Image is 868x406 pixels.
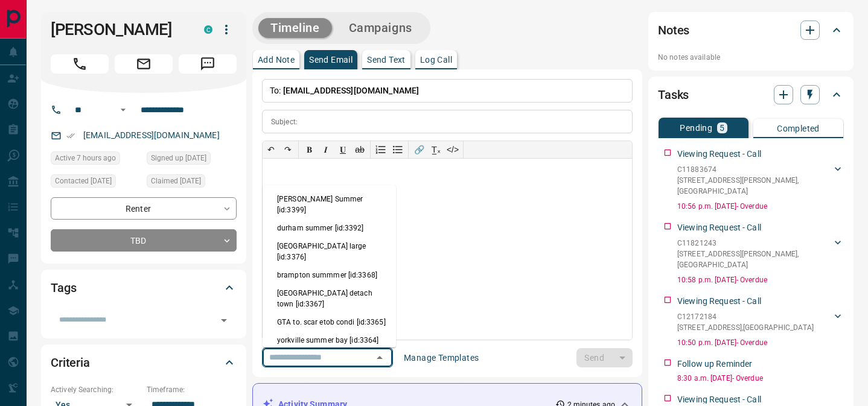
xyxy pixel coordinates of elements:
[720,124,724,132] p: 5
[301,141,318,158] button: 𝐁
[309,56,353,64] p: Send Email
[340,145,346,154] span: 𝐔
[337,18,424,38] button: Campaigns
[677,309,844,335] div: C12172184[STREET_ADDRESS],[GEOGRAPHIC_DATA]
[318,141,334,158] button: 𝑰
[677,201,844,212] p: 10:56 p.m. [DATE] - Overdue
[83,130,220,140] a: [EMAIL_ADDRESS][DOMAIN_NAME]
[115,54,173,74] span: Email
[367,56,406,64] p: Send Text
[355,145,365,154] s: ab
[55,175,112,187] span: Contacted [DATE]
[677,393,761,406] p: Viewing Request - Call
[420,56,452,64] p: Log Call
[51,151,141,168] div: Thu Sep 11 2025
[258,18,332,38] button: Timeline
[263,284,396,313] li: [GEOGRAPHIC_DATA] detach town [id:3367]
[444,141,461,158] button: </>
[55,152,116,164] span: Active 7 hours ago
[677,235,844,273] div: C11821243[STREET_ADDRESS][PERSON_NAME],[GEOGRAPHIC_DATA]
[677,295,761,308] p: Viewing Request - Call
[658,16,844,45] div: Notes
[51,273,237,302] div: Tags
[151,152,206,164] span: Signed up [DATE]
[66,132,75,140] svg: Email Verified
[147,151,237,168] div: Wed Jun 10 2020
[777,124,820,133] p: Completed
[116,103,130,117] button: Open
[263,237,396,266] li: [GEOGRAPHIC_DATA] large [id:3376]
[576,348,633,367] div: split button
[51,197,237,220] div: Renter
[51,20,186,39] h1: [PERSON_NAME]
[258,56,295,64] p: Add Note
[51,348,237,377] div: Criteria
[677,249,832,270] p: [STREET_ADDRESS][PERSON_NAME] , [GEOGRAPHIC_DATA]
[677,162,844,199] div: C11883674[STREET_ADDRESS][PERSON_NAME],[GEOGRAPHIC_DATA]
[677,373,844,384] p: 8:30 a.m. [DATE] - Overdue
[271,116,298,127] p: Subject:
[263,331,396,349] li: yorkville summer bay [id:3364]
[263,190,396,219] li: [PERSON_NAME] Summer [id:3399]
[658,52,844,63] p: No notes available
[51,174,141,191] div: Thu Jun 05 2025
[677,221,761,234] p: Viewing Request - Call
[204,25,212,34] div: condos.ca
[279,141,296,158] button: ↷
[677,322,814,333] p: [STREET_ADDRESS] , [GEOGRAPHIC_DATA]
[147,174,237,191] div: Wed Jun 24 2020
[263,266,396,284] li: brampton summmer [id:3368]
[51,229,237,252] div: TBD
[51,54,109,74] span: Call
[334,141,351,158] button: 𝐔
[677,238,832,249] p: C11821243
[410,141,427,158] button: 🔗
[677,148,761,160] p: Viewing Request - Call
[677,311,814,322] p: C12172184
[51,353,90,372] h2: Criteria
[147,384,237,395] p: Timeframe:
[427,141,444,158] button: T̲ₓ
[263,141,279,158] button: ↶
[677,175,832,197] p: [STREET_ADDRESS][PERSON_NAME] , [GEOGRAPHIC_DATA]
[51,278,76,297] h2: Tags
[677,274,844,285] p: 10:58 p.m. [DATE] - Overdue
[658,85,689,104] h2: Tasks
[677,337,844,348] p: 10:50 p.m. [DATE] - Overdue
[51,384,141,395] p: Actively Searching:
[283,86,420,95] span: [EMAIL_ADDRESS][DOMAIN_NAME]
[179,54,237,74] span: Message
[371,349,388,366] button: Close
[389,141,406,158] button: Bullet list
[262,79,633,103] p: To:
[215,312,232,329] button: Open
[351,141,368,158] button: ab
[397,348,486,367] button: Manage Templates
[151,175,201,187] span: Claimed [DATE]
[658,80,844,109] div: Tasks
[263,313,396,331] li: GTA to. scar etob condi [id:3365]
[677,358,752,370] p: Follow up Reminder
[680,124,712,132] p: Pending
[263,219,396,237] li: durham summer [id:3392]
[677,164,832,175] p: C11883674
[372,141,389,158] button: Numbered list
[658,21,689,40] h2: Notes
